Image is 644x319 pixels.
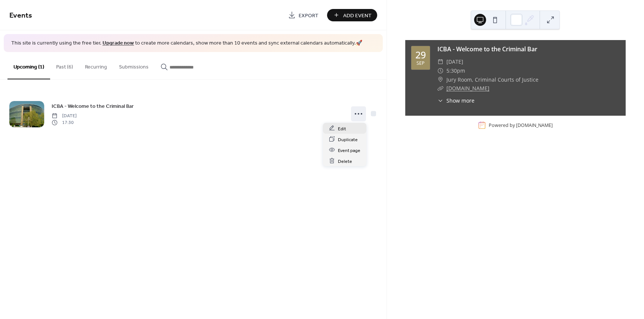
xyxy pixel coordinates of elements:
span: Add Event [343,12,372,19]
div: ​ [437,75,443,84]
button: Past (6) [50,52,79,79]
button: Recurring [79,52,113,79]
a: Upgrade now [103,38,134,48]
span: 5:30pm [446,66,465,75]
a: [DOMAIN_NAME] [446,85,489,92]
div: ​ [437,97,443,104]
button: Add Event [327,9,377,21]
div: ​ [437,84,443,93]
span: Jury Room, Criminal Courts of Justice [446,75,538,84]
div: 29 [415,50,426,60]
div: ​ [437,66,443,75]
span: Delete [338,157,352,165]
span: [DATE] [446,57,463,66]
span: Export [299,12,318,19]
a: [DOMAIN_NAME] [516,122,553,128]
span: 17:30 [52,119,77,126]
span: Events [9,8,32,23]
div: Sep [416,61,425,66]
div: Powered by [489,122,553,128]
a: ICBA - Welcome to the Criminal Bar [52,102,134,110]
a: ICBA - Welcome to the Criminal Bar [437,45,537,53]
button: Submissions [113,52,155,79]
span: ICBA - Welcome to the Criminal Bar [52,102,134,110]
span: This site is currently using the free tier. to create more calendars, show more than 10 events an... [11,40,362,47]
span: Duplicate [338,136,358,143]
button: ​Show more [437,97,474,104]
span: Event page [338,146,360,154]
div: ​ [437,57,443,66]
span: Show more [446,97,474,104]
span: [DATE] [52,112,77,119]
a: Export [283,9,324,21]
button: Upcoming (1) [7,52,50,79]
span: Edit [338,125,346,133]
